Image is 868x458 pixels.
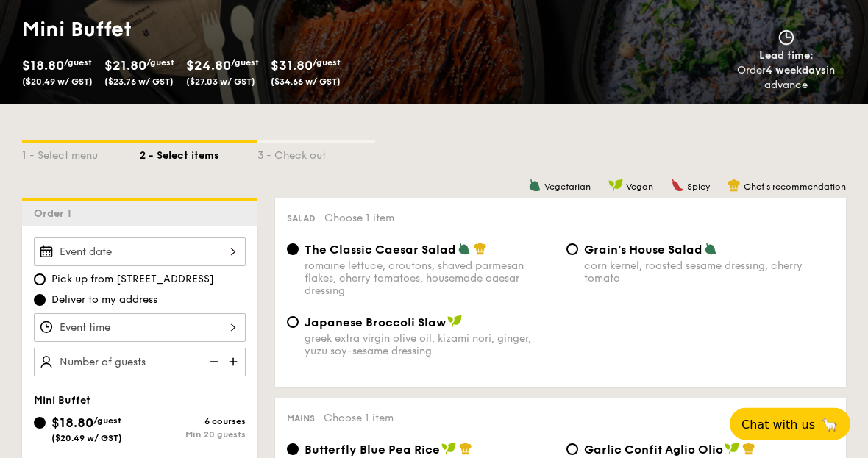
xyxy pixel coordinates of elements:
[720,64,852,93] div: Order in advance
[566,244,578,256] input: Grain's House Saladcorn kernel, roasted sesame dressing, cherry tomato
[626,182,653,193] span: Vegan
[459,443,472,456] img: icon-chef-hat.a58ddaea.svg
[202,348,224,376] img: icon-reduce.1d2dbef1.svg
[313,58,341,68] span: /guest
[140,143,257,164] div: 2 - Select items
[766,65,826,77] strong: 4 weekdays
[287,244,299,256] input: The Classic Caesar Saladromaine lettuce, croutons, shaved parmesan flakes, cherry tomatoes, house...
[51,415,93,432] span: $18.80
[104,77,174,87] span: ($23.76 w/ GST)
[725,443,739,456] img: icon-vegan.f8ff3823.svg
[287,317,299,329] input: Japanese Broccoli Slawgreek extra virgin olive oil, kizami nori, ginger, yuzu soy-sesame dressing
[744,182,846,193] span: Chef's recommendation
[324,212,394,225] span: Choose 1 item
[34,208,77,221] span: Order 1
[34,395,90,407] span: Mini Buffet
[584,260,834,285] div: corn kernel, roasted sesame dressing, cherry tomato
[224,348,246,376] img: icon-add.58712e84.svg
[51,434,122,444] span: ($20.49 w/ GST)
[687,182,710,193] span: Spicy
[324,412,394,425] span: Choose 1 item
[104,58,146,74] span: $21.80
[759,50,814,62] span: Lead time:
[305,260,555,298] div: romaine lettuce, croutons, shaved parmesan flakes, cherry tomatoes, housemade caesar dressing
[671,179,684,193] img: icon-spicy.37a8142b.svg
[34,295,46,307] input: Deliver to my address
[186,58,231,74] span: $24.80
[231,58,259,68] span: /guest
[305,333,555,358] div: greek extra virgin olive oil, kizami nori, ginger, yuzu soy-sesame dressing
[51,293,157,308] span: Deliver to my address
[528,179,541,193] img: icon-vegetarian.fe4039eb.svg
[257,143,375,164] div: 3 - Check out
[741,418,815,432] span: Chat with us
[287,214,316,224] span: Salad
[140,430,246,440] div: Min 20 guests
[22,143,140,164] div: 1 - Select menu
[271,58,313,74] span: $31.80
[775,30,797,46] img: icon-clock.2db775ea.svg
[93,416,121,426] span: /guest
[742,443,755,456] img: icon-chef-hat.a58ddaea.svg
[22,17,428,43] h1: Mini Buffet
[458,243,471,256] img: icon-vegetarian.fe4039eb.svg
[305,243,456,257] span: The Classic Caesar Salad
[287,414,315,424] span: Mains
[730,408,850,440] button: Chat with us🦙
[34,314,246,343] input: Event time
[821,416,839,433] span: 🦙
[22,58,64,74] span: $18.80
[186,77,255,87] span: ($27.03 w/ GST)
[34,418,46,429] input: $18.80/guest($20.49 w/ GST)6 coursesMin 20 guests
[728,179,741,193] img: icon-chef-hat.a58ddaea.svg
[34,274,46,286] input: Pick up from [STREET_ADDRESS]
[305,443,440,457] span: Butterfly Blue Pea Rice
[584,443,723,457] span: Garlic Confit Aglio Olio
[305,316,446,330] span: Japanese Broccoli Slaw
[441,443,456,456] img: icon-vegan.f8ff3823.svg
[447,315,462,329] img: icon-vegan.f8ff3823.svg
[566,444,578,456] input: Garlic Confit Aglio Oliosuper garlicfied oil, slow baked cherry tomatoes, garden fresh thyme
[287,444,299,456] input: Butterfly Blue Pea Riceshallots, coriander, supergarlicfied oil, blue pea flower
[34,238,246,267] input: Event date
[146,58,174,68] span: /guest
[608,179,623,193] img: icon-vegan.f8ff3823.svg
[64,58,92,68] span: /guest
[34,348,246,377] input: Number of guests
[584,243,702,257] span: Grain's House Salad
[544,182,591,193] span: Vegetarian
[51,273,214,287] span: Pick up from [STREET_ADDRESS]
[704,243,717,256] img: icon-vegetarian.fe4039eb.svg
[271,77,341,87] span: ($34.66 w/ GST)
[22,77,93,87] span: ($20.49 w/ GST)
[474,243,487,256] img: icon-chef-hat.a58ddaea.svg
[140,417,246,427] div: 6 courses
